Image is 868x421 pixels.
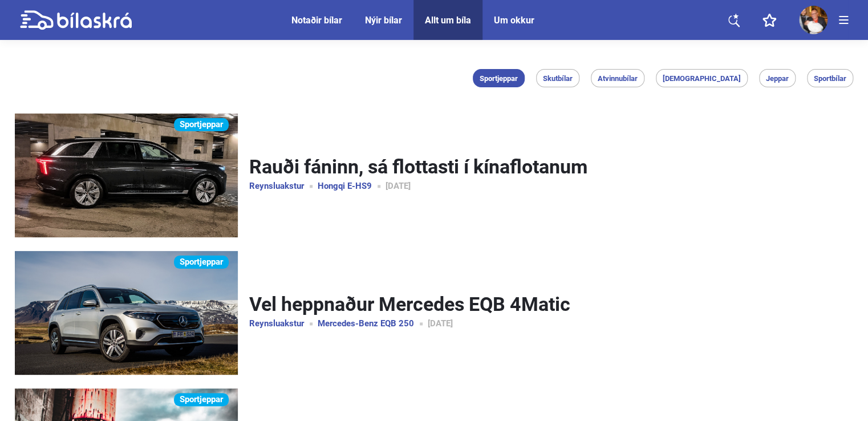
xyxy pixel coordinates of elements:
[249,294,590,315] a: Vel heppnaður Mercedes EQB 4Matic
[15,251,238,375] a: Sportjeppar
[249,157,590,177] a: Rauði fáninn, sá flottasti í kínaflotanum
[425,15,471,26] a: Allt um bíla
[318,182,386,191] a: Hongqi E-HS9
[494,15,534,26] a: Um okkur
[386,182,424,191] span: [DATE]
[174,393,229,406] a: Sportjeppar
[318,319,428,328] a: Mercedes-Benz EQB 250
[365,15,402,26] a: Nýir bílar
[15,114,238,237] a: Sportjeppar
[480,75,518,82] span: Sportjeppar
[174,256,229,269] a: Sportjeppar
[249,319,318,328] a: Reynsluakstur
[663,75,741,82] span: [DEMOGRAPHIC_DATA]
[174,118,229,131] a: Sportjeppar
[249,182,318,191] a: Reynsluakstur
[543,75,573,82] span: Skutbílar
[598,75,638,82] span: Atvinnubílar
[766,75,789,82] span: Jeppar
[814,75,846,82] span: Sportbílar
[291,15,342,26] a: Notaðir bílar
[428,319,467,328] span: [DATE]
[799,6,828,34] img: 10160347068628909.jpg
